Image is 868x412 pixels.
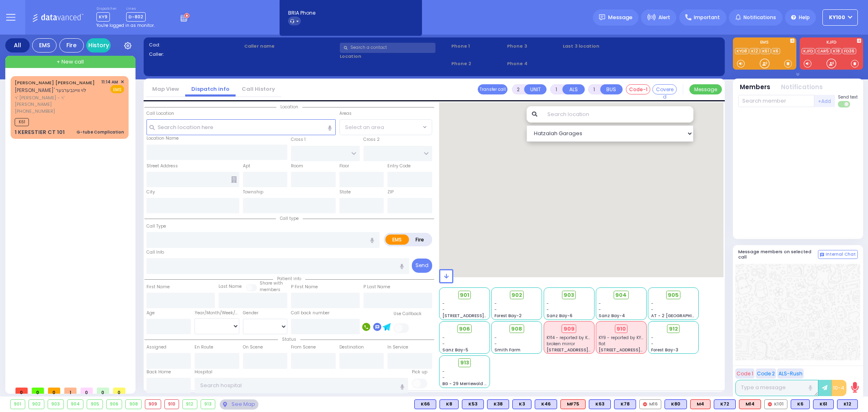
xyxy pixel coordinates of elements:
span: AT - 2 [GEOGRAPHIC_DATA] [651,313,711,319]
span: [STREET_ADDRESS][PERSON_NAME] [442,313,519,319]
div: K72 [714,399,736,409]
span: + New call [57,58,84,66]
span: [PHONE_NUMBER] [15,108,55,114]
small: Share with [260,280,283,286]
span: KY9 [96,12,110,22]
div: K46 [535,399,557,409]
label: Room [291,163,303,169]
img: Logo [32,12,86,22]
div: 903 [48,400,63,409]
div: BLS [462,399,484,409]
label: Apt [243,163,250,169]
img: comment-alt.png [820,253,824,257]
span: Sanz Bay-5 [442,347,468,353]
a: History [86,38,111,53]
label: In Service [387,344,408,351]
div: K6 [791,399,810,409]
span: 913 [460,359,469,367]
label: Age [146,310,155,316]
div: G-tube Complication [77,129,124,135]
span: 902 [512,291,522,299]
div: BLS [714,399,736,409]
a: [PERSON_NAME] [PERSON_NAME] [15,79,95,86]
span: members [260,287,280,293]
button: Covered [652,84,677,94]
a: Map View [146,85,185,93]
button: Message [689,84,722,94]
label: Cross 2 [363,136,380,143]
a: Dispatch info [185,85,236,93]
input: Search member [738,95,814,107]
div: 912 [183,400,197,409]
div: 909 [145,400,161,409]
span: Other building occupants [231,176,237,183]
button: ALS [562,84,585,94]
div: M16 [639,399,661,409]
span: Phone 4 [507,60,560,67]
div: K12 [837,399,858,409]
label: Street Address [146,163,178,169]
input: Search hospital [195,378,408,393]
span: D-802 [126,12,146,22]
span: - [547,300,549,307]
label: First Name [146,284,170,290]
span: BRIA Phone [288,9,315,17]
div: M14 [739,399,761,409]
div: Year/Month/Week/Day [195,310,239,316]
div: 906 [107,400,122,409]
div: BLS [813,399,834,409]
button: ALS-Rush [777,368,804,379]
span: 905 [668,291,679,299]
span: KY9 - reported by KY42 [599,335,646,341]
label: P Last Name [363,284,390,290]
label: Call Type [146,223,166,230]
button: UNIT [524,84,547,94]
div: K3 [512,399,531,409]
span: ר' [PERSON_NAME] - ר' [PERSON_NAME] [15,94,98,108]
span: - [442,307,445,313]
label: Areas [339,110,352,117]
div: All [5,38,30,53]
span: [STREET_ADDRESS][PERSON_NAME] [547,347,623,353]
span: Help [799,14,810,21]
div: BLS [512,399,531,409]
span: 0 [97,388,109,394]
label: ZIP [387,189,394,195]
span: - [494,300,497,307]
label: Gender [243,310,258,316]
span: - [442,341,445,347]
label: State [339,189,351,195]
div: BLS [665,399,687,409]
span: You're logged in as monitor. [96,22,155,28]
h5: Message members on selected call [738,249,818,260]
span: - [651,335,654,341]
div: 908 [126,400,141,409]
label: Location Name [146,135,179,142]
img: red-radio-icon.svg [768,402,772,406]
span: 903 [564,291,574,299]
div: K63 [589,399,611,409]
span: Internal Chat [826,252,856,257]
label: EMS [385,234,409,245]
div: BLS [439,399,459,409]
a: K12 [750,48,760,54]
div: BLS [414,399,436,409]
input: Search location [542,106,693,123]
button: Transfer call [478,84,507,94]
label: Caller: [149,51,242,58]
label: From Scene [291,344,316,351]
label: Entry Code [387,163,411,169]
span: [STREET_ADDRESS][PERSON_NAME] [599,347,676,353]
div: 909 [562,324,576,333]
a: KJFD [802,48,815,54]
span: Call type [276,215,303,221]
span: Phone 2 [451,60,504,67]
span: - [547,307,549,313]
div: M4 [690,399,711,409]
span: Forest Bay-3 [651,347,678,353]
div: BLS [589,399,611,409]
label: Use Callback [394,311,422,317]
span: - [651,307,654,313]
a: K18 [831,48,842,54]
span: Forest Bay-2 [494,313,522,319]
